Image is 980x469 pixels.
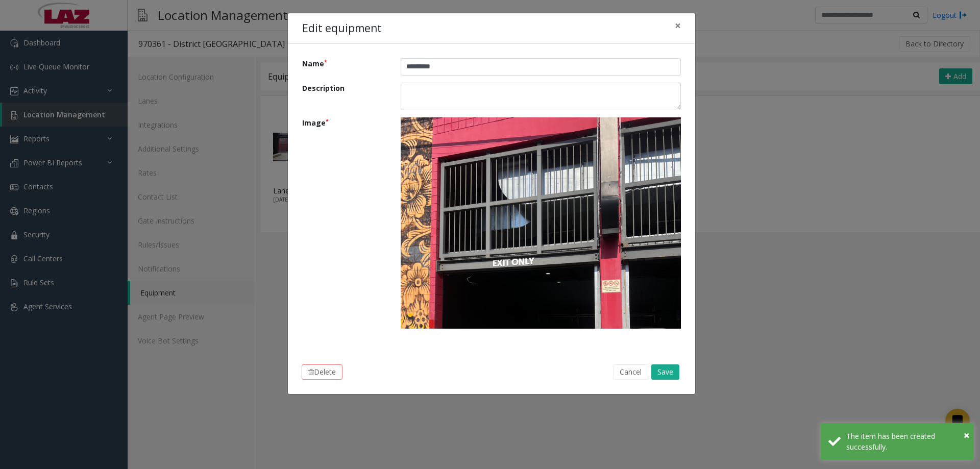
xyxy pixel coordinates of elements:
button: Delete [302,364,342,380]
button: Close [668,13,688,38]
label: Name [295,58,393,72]
span: × [964,428,969,442]
label: Image [295,117,393,325]
button: Close [964,428,969,443]
button: Save [651,364,679,380]
label: Description [295,83,393,107]
h4: Edit equipment [302,20,382,37]
div: The item has been created successfully. [846,431,966,452]
img: croppedImg [401,117,681,329]
span: × [675,18,681,33]
button: Cancel [613,364,648,380]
